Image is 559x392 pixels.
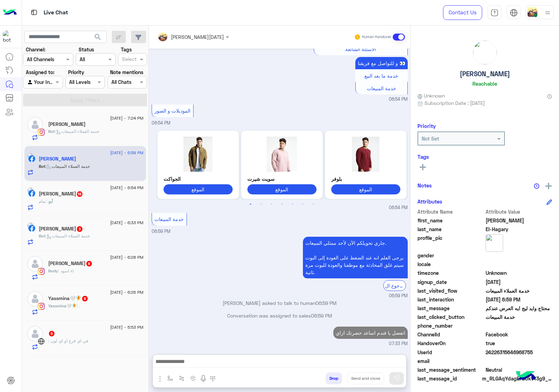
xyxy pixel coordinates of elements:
span: 06:54 PM [152,120,170,126]
img: make a call [210,376,216,382]
span: [DATE] - 6:26 PM [110,289,143,295]
p: بلوفر [331,175,400,183]
span: خدمة المبيعات [486,313,552,321]
span: 5 [49,331,55,336]
span: Attribute Value [486,208,552,215]
span: true [486,340,552,347]
img: defaultAdmin.png [27,117,43,133]
img: send message [393,375,400,382]
span: 2025-08-11T15:59:11.055Z [486,296,552,303]
img: %D8%A8%D9%84%D9%88%D9%81%D8%B1.jpg [331,137,400,172]
img: notes [534,183,539,189]
span: : خدمة العملاء المبيعات [45,164,90,169]
h6: Notes [418,182,432,188]
h5: Rody Amr [48,261,93,266]
span: Unknown [418,92,445,99]
span: الموديلات و الصور [154,108,190,114]
label: Priority [68,69,84,76]
span: 0 [486,331,552,338]
h5: أبو عمر [39,191,83,197]
span: 07:33 PM [389,341,408,347]
button: 1 of 3 [247,201,254,208]
span: Attribute Name [418,208,484,215]
img: picture [27,187,34,194]
span: 06:59 PM [311,313,332,319]
span: في اي فرع او اي لون [48,338,88,343]
span: 2025-04-23T16:38:45.382Z [486,278,552,286]
span: [DATE] - 6:33 PM [110,220,143,226]
span: [DATE] - 6:54 PM [110,185,143,191]
img: select flow [167,376,173,381]
button: 5 of 3 [289,201,296,208]
span: 6 [86,261,92,266]
span: null [486,322,552,329]
img: picture [27,153,34,159]
img: picture [486,234,503,252]
p: Live Chat [44,8,68,17]
img: Instagram [38,268,45,275]
img: Facebook [28,190,35,197]
span: أبو [49,199,53,204]
img: picture [473,41,497,64]
h6: Tags [418,154,552,160]
button: select flow [165,372,176,384]
span: . [77,303,80,308]
span: خدمة العملاء المبيعات [486,287,552,294]
button: 2 of 3 [257,201,264,208]
span: 16 [77,191,82,197]
span: اسود xl [58,268,74,273]
span: locale [418,261,484,268]
span: Rody [48,268,58,273]
img: profile [543,8,552,17]
a: tab [487,5,501,20]
small: Human Handover [362,34,391,40]
span: search [94,33,102,41]
button: Trigger scenario [176,372,188,384]
span: Mohamed [486,217,552,224]
img: tab [30,8,38,17]
p: الجواكت [164,175,233,183]
span: 06:54 PM [389,205,408,211]
img: Instagram [38,129,45,136]
img: hulul-logo.png [514,364,538,389]
img: create order [190,376,196,381]
img: tab [491,9,499,17]
h5: [PERSON_NAME] [460,70,510,78]
span: null [486,261,552,268]
h6: Attributes [418,198,442,205]
h5: Yassmina🤍🧚 [48,295,88,301]
span: تمام [39,199,49,204]
span: : خدمة العملاء المبيعات [55,129,99,134]
span: ChannelId [418,331,484,338]
span: 06:59 PM [315,300,336,306]
span: m_RLGAqYdagEFD0kVf3g9_mLdjOaBuGmZwHXHCnH40RQ2HE635fbEniZOT-uZAMKV97QxcD28DaGI2Ij6nKv7aqQ [482,375,552,382]
img: userImage [528,7,537,17]
h5: زياد احمد [39,226,83,232]
span: Subscription Date : [DATE] [424,99,485,107]
img: tab [510,9,518,17]
span: 24226315646968755 [486,349,552,356]
span: محتاج وايد ليج ايه العرض عندكم [486,305,552,312]
img: Trigger scenario [179,376,184,381]
label: Channel: [26,46,45,53]
span: الأسئلة الشائعة [345,46,376,52]
p: 11/8/2025, 7:33 PM [333,327,408,339]
span: last_message_sentiment [418,366,484,373]
img: add [545,183,552,189]
button: Apply Filters [23,94,147,106]
img: picture [27,222,34,229]
span: HandoverOn [418,340,484,347]
span: : خدمة العملاء المبيعات [45,233,90,238]
img: 713415422032625 [3,30,15,43]
span: خدمة ما بعد البيع [364,73,398,79]
img: Instagram [38,303,45,310]
img: send attachment [156,375,164,383]
span: 6 [82,296,88,301]
span: last_message [418,305,484,312]
span: first_name [418,217,484,224]
span: Bot [39,233,45,238]
span: Bot [48,129,55,134]
span: UserId [418,349,484,356]
span: last_interaction [418,296,484,303]
img: Facebook [28,155,35,162]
